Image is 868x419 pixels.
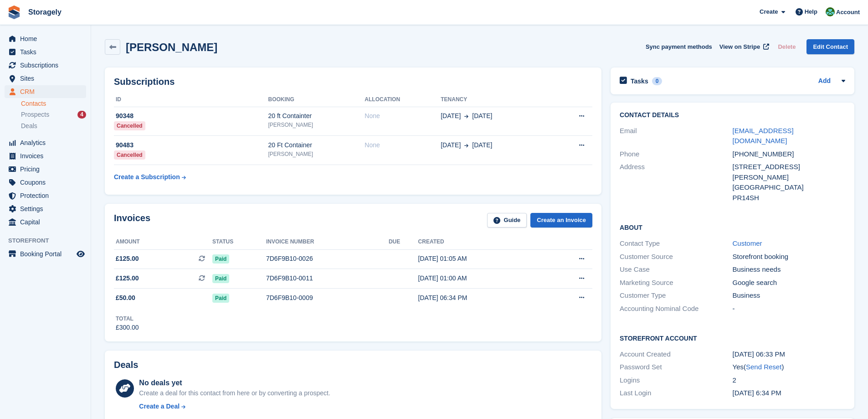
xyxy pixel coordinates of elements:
[719,42,760,52] span: View on Stripe
[733,239,762,247] a: Customer
[418,293,544,303] div: [DATE] 06:34 PM
[733,349,845,360] div: [DATE] 06:33 PM
[5,176,86,189] a: menu
[733,278,845,288] div: Google search
[116,323,139,332] div: £300.00
[20,202,75,215] span: Settings
[21,110,86,119] a: Prospects 4
[21,121,86,131] a: Deals
[212,294,229,303] span: Paid
[487,213,527,228] a: Guide
[116,274,139,283] span: £125.00
[5,150,86,162] a: menu
[631,77,648,85] h2: Tasks
[365,93,441,107] th: Allocation
[733,290,845,301] div: Business
[733,127,794,145] a: [EMAIL_ADDRESS][DOMAIN_NAME]
[114,172,180,182] div: Create a Subscription
[116,293,135,303] span: £50.00
[114,213,150,228] h2: Invoices
[5,136,86,149] a: menu
[365,140,441,150] div: None
[620,278,732,288] div: Marketing Source
[733,182,845,193] div: [GEOGRAPHIC_DATA]
[418,254,544,264] div: [DATE] 01:05 AM
[836,8,860,17] span: Account
[733,193,845,203] div: PR14SH
[116,254,139,264] span: £125.00
[733,389,781,397] time: 2025-06-11 17:34:35 UTC
[5,163,86,176] a: menu
[620,362,732,372] div: Password Set
[826,7,835,16] img: Notifications
[5,32,86,45] a: menu
[620,149,732,160] div: Phone
[733,304,845,314] div: -
[20,189,75,202] span: Protection
[268,150,365,158] div: [PERSON_NAME]
[733,264,845,275] div: Business needs
[139,388,330,398] div: Create a deal for this contact from here or by converting a prospect.
[733,162,845,172] div: [STREET_ADDRESS]
[268,121,365,129] div: [PERSON_NAME]
[805,7,817,16] span: Help
[418,235,544,249] th: Created
[20,72,75,85] span: Sites
[441,140,461,150] span: [DATE]
[620,222,845,232] h2: About
[75,248,86,259] a: Preview store
[20,248,75,260] span: Booking Portal
[268,140,365,150] div: 20 Ft Container
[114,77,592,87] h2: Subscriptions
[774,39,799,54] button: Delete
[760,7,778,16] span: Create
[77,111,86,119] div: 4
[733,172,845,183] div: [PERSON_NAME]
[5,216,86,228] a: menu
[5,46,86,58] a: menu
[418,274,544,283] div: [DATE] 01:00 AM
[389,235,418,249] th: Due
[21,99,86,108] a: Contacts
[116,315,139,323] div: Total
[20,46,75,58] span: Tasks
[620,126,732,146] div: Email
[20,85,75,98] span: CRM
[212,254,229,264] span: Paid
[733,362,845,372] div: Yes
[620,349,732,360] div: Account Created
[20,176,75,189] span: Coupons
[20,32,75,45] span: Home
[620,304,732,314] div: Accounting Nominal Code
[620,112,845,119] h2: Contact Details
[733,149,845,160] div: [PHONE_NUMBER]
[20,163,75,176] span: Pricing
[620,238,732,249] div: Contact Type
[20,216,75,228] span: Capital
[20,150,75,162] span: Invoices
[114,150,145,160] div: Cancelled
[139,402,330,411] a: Create a Deal
[818,76,831,87] a: Add
[5,189,86,202] a: menu
[620,375,732,386] div: Logins
[530,213,592,228] a: Create an Invoice
[21,110,49,119] span: Prospects
[114,140,268,150] div: 90483
[746,363,781,371] a: Send Reset
[365,111,441,121] div: None
[5,202,86,215] a: menu
[212,235,266,249] th: Status
[266,293,389,303] div: 7D6F9B10-0009
[266,254,389,264] div: 7D6F9B10-0026
[744,363,784,371] span: ( )
[620,264,732,275] div: Use Case
[441,111,461,121] span: [DATE]
[472,111,492,121] span: [DATE]
[114,235,212,249] th: Amount
[114,360,138,370] h2: Deals
[620,388,732,398] div: Last Login
[268,111,365,121] div: 20 ft Containter
[472,140,492,150] span: [DATE]
[268,93,365,107] th: Booking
